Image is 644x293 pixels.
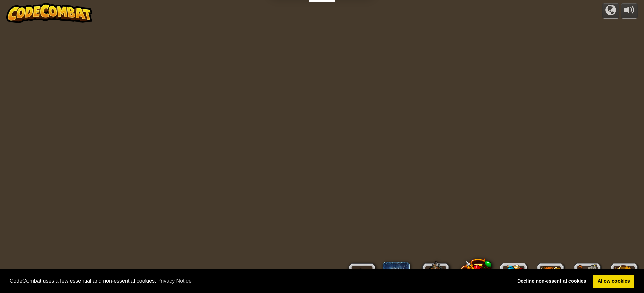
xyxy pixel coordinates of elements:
button: Campaigns [602,3,619,19]
a: learn more about cookies [156,276,193,286]
span: CodeCombat uses a few essential and non-essential cookies. [10,276,507,286]
button: Adjust volume [621,3,638,19]
a: deny cookies [513,275,591,288]
a: allow cookies [593,275,634,288]
img: CodeCombat - Learn how to code by playing a game [6,3,92,23]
